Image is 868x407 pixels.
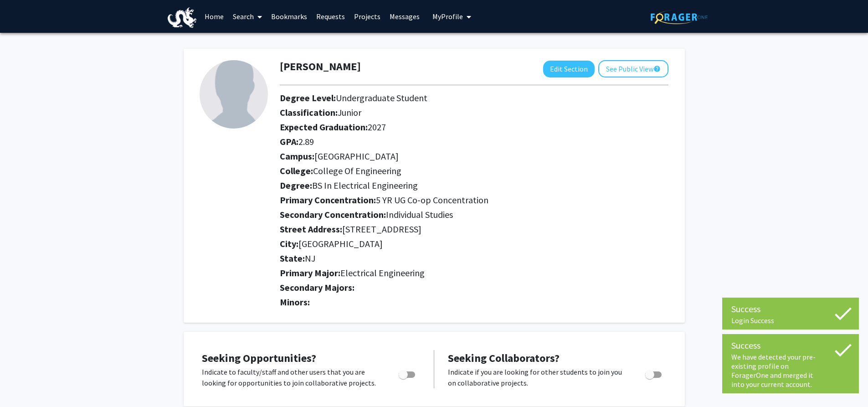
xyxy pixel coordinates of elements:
p: Indicate to faculty/staff and other users that you are looking for opportunities to join collabor... [202,366,381,388]
span: 5 YR UG Co-op Concentration [376,194,488,206]
a: Projects [349,0,385,32]
h2: Classification: [280,107,668,118]
a: Home [200,0,228,32]
span: [GEOGRAPHIC_DATA] [314,150,399,162]
div: Success [731,339,850,352]
span: 2027 [368,121,386,133]
button: See Public View [598,60,668,77]
div: Success [731,302,850,316]
a: Bookmarks [267,0,312,32]
div: Toggle [642,366,667,380]
div: Login Success [731,316,850,325]
h2: College: [280,165,668,176]
a: Requests [312,0,349,32]
h2: Degree: [280,180,668,191]
h2: Degree Level: [280,93,668,103]
h2: Minors: [280,297,668,308]
h2: GPA: [280,136,668,147]
div: We have detected your pre-existing profile on ForagerOne and merged it into your current account. [731,352,850,389]
span: [GEOGRAPHIC_DATA] [298,238,383,249]
h2: Secondary Concentration: [280,209,668,220]
span: Junior [338,107,361,118]
button: Edit Section [543,61,595,77]
span: 2.89 [298,136,314,147]
img: ForagerOne Logo [651,10,708,24]
span: My Profile [432,12,463,21]
span: Seeking Collaborators? [448,351,560,365]
h2: Expected Graduation: [280,122,668,133]
h1: [PERSON_NAME] [280,60,361,73]
span: Individual Studies [386,209,453,220]
h2: Street Address: [280,224,668,235]
span: Electrical Engineering [340,267,425,278]
span: NJ [305,252,315,264]
img: Drexel University Logo [168,7,197,28]
img: Profile Picture [200,60,268,129]
h2: Campus: [280,151,668,162]
a: Messages [385,0,424,32]
mat-icon: help [653,63,661,74]
a: Search [228,0,267,32]
span: Seeking Opportunities? [202,351,316,365]
h2: Primary Major: [280,268,668,278]
h2: City: [280,238,668,249]
span: [STREET_ADDRESS] [342,223,421,235]
h2: Secondary Majors: [280,282,668,293]
p: Indicate if you are looking for other students to join you on collaborative projects. [448,366,628,388]
div: Toggle [395,366,420,380]
span: Undergraduate Student [336,92,427,103]
h2: Primary Concentration: [280,195,668,206]
span: BS In Electrical Engineering [312,180,418,191]
h2: State: [280,253,668,264]
span: College Of Engineering [313,165,401,176]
